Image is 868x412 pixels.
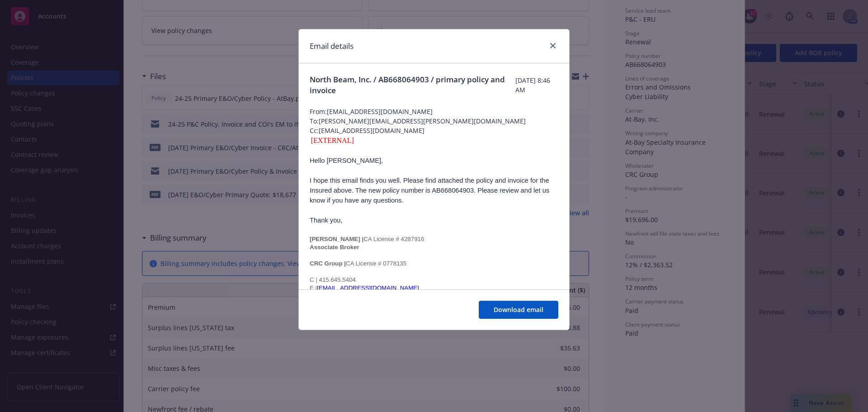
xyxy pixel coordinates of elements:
span: [DATE] 8:46 AM [515,76,558,95]
span: Hello [PERSON_NAME], [310,157,383,164]
span: From: [EMAIL_ADDRESS][DOMAIN_NAME] [310,107,558,116]
span: North Beam, Inc. / AB668064903 / primary policy and invoice [310,74,515,96]
span: Cc: [EMAIL_ADDRESS][DOMAIN_NAME] [310,126,558,135]
span: I hope this email finds you well. Please find attached the policy and invoice for the Insured abo... [310,177,549,204]
div: [EXTERNAL] [310,135,558,146]
span: Thank you, [310,217,343,224]
span: To: [PERSON_NAME][EMAIL_ADDRESS][PERSON_NAME][DOMAIN_NAME] [310,116,558,126]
